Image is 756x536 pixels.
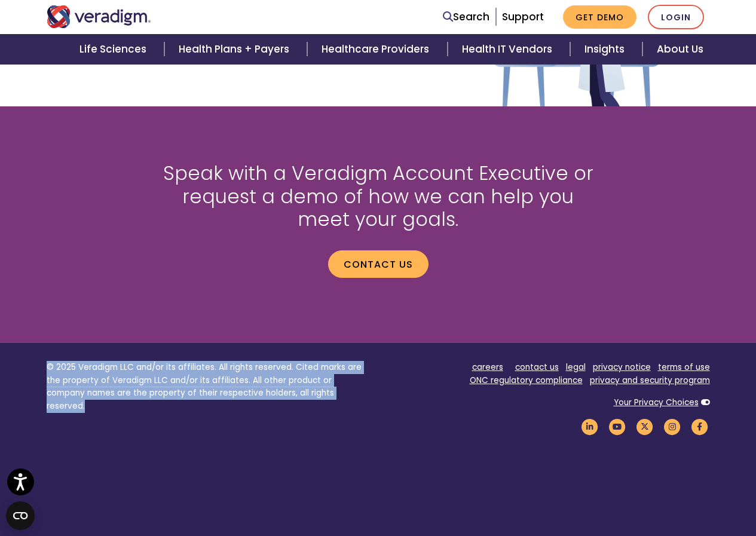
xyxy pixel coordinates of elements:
[472,362,503,373] a: careers
[164,34,307,65] a: Health Plans + Payers
[593,362,651,373] a: privacy notice
[607,421,628,432] a: Veradigm YouTube Link
[648,5,704,29] a: Login
[502,10,544,24] a: Support
[635,421,655,432] a: Veradigm Twitter Link
[696,476,742,522] iframe: Drift Chat Widget
[566,362,586,373] a: legal
[47,5,151,28] img: Veradigm logo
[662,421,682,432] a: Veradigm Instagram Link
[570,34,642,65] a: Insights
[6,501,35,530] button: Open CMP widget
[690,421,710,432] a: Veradigm Facebook Link
[563,5,636,29] a: Get Demo
[614,397,699,408] a: Your Privacy Choices
[580,421,600,432] a: Veradigm LinkedIn Link
[328,250,428,278] a: Contact us
[658,362,710,373] a: terms of use
[590,375,710,386] a: privacy and security program
[47,361,369,413] p: © 2025 Veradigm LLC and/or its affiliates. All rights reserved. Cited marks are the property of V...
[307,34,447,65] a: Healthcare Providers
[160,162,596,231] h2: Speak with a Veradigm Account Executive or request a demo of how we can help you meet your goals.
[448,34,570,65] a: Health IT Vendors
[515,362,559,373] a: contact us
[65,34,164,65] a: Life Sciences
[443,9,489,25] a: Search
[470,375,583,386] a: ONC regulatory compliance
[642,34,718,65] a: About Us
